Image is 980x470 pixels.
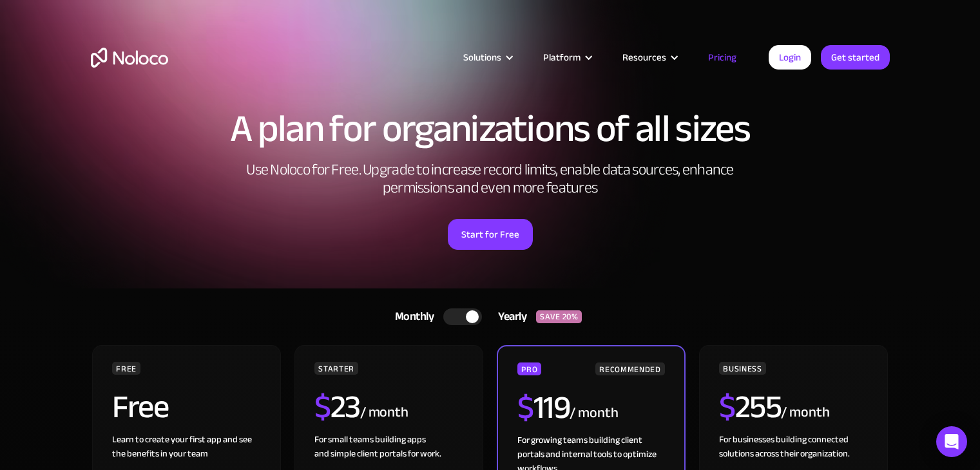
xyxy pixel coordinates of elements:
a: Start for Free [448,219,533,250]
div: BUSINESS [719,362,765,375]
a: Login [769,45,811,70]
div: Resources [606,49,692,66]
div: PRO [517,362,541,375]
div: Platform [527,49,606,66]
h2: Use Noloco for Free. Upgrade to increase record limits, enable data sources, enhance permissions ... [233,161,748,197]
h2: 255 [719,391,781,423]
div: STARTER [314,362,358,375]
div: Solutions [447,49,527,66]
h2: Free [112,391,168,423]
a: Get started [821,45,890,70]
div: / month [781,402,829,423]
h2: 119 [517,391,570,424]
div: SAVE 20% [536,310,582,323]
div: RECOMMENDED [595,362,664,375]
div: Platform [543,49,581,66]
span: $ [517,377,533,438]
div: FREE [112,362,140,375]
h1: A plan for organizations of all sizes [91,109,890,148]
h2: 23 [314,391,360,423]
div: Solutions [463,49,501,66]
span: $ [314,377,331,437]
div: Monthly [379,307,444,326]
div: / month [570,403,618,424]
a: Pricing [692,49,753,66]
span: $ [719,377,735,437]
a: home [91,48,168,68]
div: / month [360,402,408,423]
div: Open Intercom Messenger [936,426,967,457]
div: Yearly [482,307,536,326]
div: Resources [622,49,666,66]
